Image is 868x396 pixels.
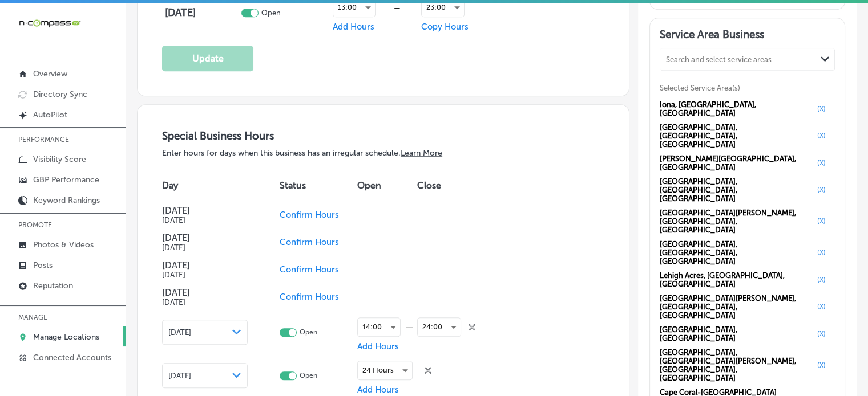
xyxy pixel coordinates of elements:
button: (X) [814,248,829,257]
span: [PERSON_NAME][GEOGRAPHIC_DATA], [GEOGRAPHIC_DATA] [660,154,814,172]
span: [GEOGRAPHIC_DATA], [GEOGRAPHIC_DATA], [GEOGRAPHIC_DATA] [660,123,814,149]
button: (X) [814,104,829,113]
span: [GEOGRAPHIC_DATA], [GEOGRAPHIC_DATA][PERSON_NAME], [GEOGRAPHIC_DATA], [GEOGRAPHIC_DATA] [660,348,814,382]
p: Posts [33,260,53,270]
img: 660ab0bf-5cc7-4cb8-ba1c-48b5ae0f18e60NCTV_CLogo_TV_Black_-500x88.png [18,18,81,28]
span: [GEOGRAPHIC_DATA][PERSON_NAME], [GEOGRAPHIC_DATA], [GEOGRAPHIC_DATA] [660,209,814,234]
span: [GEOGRAPHIC_DATA], [GEOGRAPHIC_DATA] [660,325,814,342]
div: — [401,322,417,333]
h4: [DATE] [162,260,248,271]
div: 24:00 [418,318,461,336]
p: Manage Locations [33,332,99,342]
span: [DATE] [168,328,191,337]
span: Add Hours [333,22,374,32]
th: Open [357,169,417,201]
p: Directory Sync [33,89,87,99]
span: Add Hours [357,385,399,395]
p: Open [300,328,317,337]
span: Confirm Hours [280,264,339,275]
a: Learn More [401,148,442,158]
th: Day [162,169,280,201]
h4: [DATE] [165,6,239,19]
p: Reputation [33,281,73,291]
span: [GEOGRAPHIC_DATA], [GEOGRAPHIC_DATA], [GEOGRAPHIC_DATA] [660,240,814,266]
span: Copy Hours [421,22,469,32]
p: Open [300,371,317,380]
h4: [DATE] [162,205,248,216]
button: (X) [814,217,829,226]
span: Selected Service Area(s) [660,84,740,92]
p: Enter hours for days when this business has an irregular schedule. [162,148,604,158]
h4: [DATE] [162,287,248,298]
div: 14:00 [358,318,400,336]
h5: [DATE] [162,216,248,224]
h3: Special Business Hours [162,129,604,142]
p: Open [261,9,280,17]
button: (X) [814,329,829,338]
div: Search and select service areas [666,55,772,63]
button: (X) [814,361,829,370]
th: Status [280,169,358,201]
p: GBP Performance [33,175,99,185]
p: Visibility Score [33,154,86,164]
div: 24 Hours [358,361,412,379]
span: [DATE] [168,371,191,380]
p: Overview [33,69,67,79]
p: AutoPilot [33,110,67,120]
span: Confirm Hours [280,292,339,302]
button: (X) [814,158,829,168]
p: Photos & Videos [33,240,94,250]
span: [GEOGRAPHIC_DATA][PERSON_NAME], [GEOGRAPHIC_DATA], [GEOGRAPHIC_DATA] [660,294,814,320]
span: Confirm Hours [280,210,339,220]
th: Close [417,169,494,201]
p: Keyword Rankings [33,195,100,205]
h4: [DATE] [162,232,248,243]
h5: [DATE] [162,243,248,252]
button: Update [162,46,253,71]
button: (X) [814,131,829,140]
p: Connected Accounts [33,353,111,362]
div: — [376,3,418,12]
span: Confirm Hours [280,237,339,247]
span: Lehigh Acres, [GEOGRAPHIC_DATA], [GEOGRAPHIC_DATA] [660,271,814,288]
h5: [DATE] [162,298,248,307]
span: [GEOGRAPHIC_DATA], [GEOGRAPHIC_DATA], [GEOGRAPHIC_DATA] [660,177,814,203]
button: (X) [814,185,829,194]
button: (X) [814,302,829,311]
button: (X) [814,275,829,284]
span: Add Hours [357,341,399,352]
h5: [DATE] [162,271,248,279]
h3: Service Area Business [660,28,835,45]
span: Iona, [GEOGRAPHIC_DATA], [GEOGRAPHIC_DATA] [660,100,814,117]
